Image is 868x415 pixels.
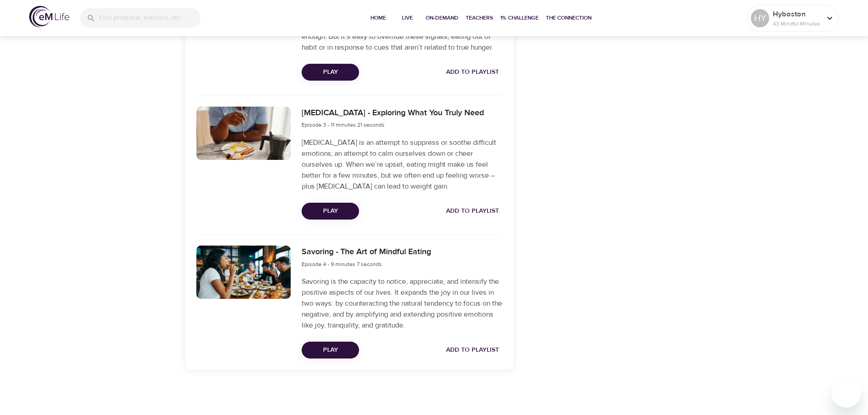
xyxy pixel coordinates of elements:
[396,13,418,23] span: Live
[309,67,352,78] span: Play
[309,344,352,356] span: Play
[302,203,359,220] button: Play
[367,13,389,23] span: Home
[99,8,200,28] input: Find programs, teachers, etc...
[302,246,431,259] h6: Savoring - The Art of Mindful Eating
[29,6,69,27] img: logo
[446,67,499,78] span: Add to Playlist
[302,137,502,192] p: [MEDICAL_DATA] is an attempt to suppress or soothe difficult emotions; an attempt to calm ourselv...
[442,342,503,359] button: Add to Playlist
[446,344,499,356] span: Add to Playlist
[446,205,499,217] span: Add to Playlist
[302,261,382,268] span: Episode 4 - 9 minutes 7 seconds
[773,20,821,28] p: 43 Mindful Minutes
[302,276,502,331] p: Savoring is the capacity to notice, appreciate, and intensify the positive aspects of our lives. ...
[302,342,359,359] button: Play
[442,203,503,220] button: Add to Playlist
[773,9,821,20] p: Hyboston
[832,379,861,408] iframe: Button to launch messaging window
[302,121,385,128] span: Episode 3 - 11 minutes 21 seconds
[546,13,591,23] span: The Connection
[309,205,352,217] span: Play
[442,64,503,81] button: Add to Playlist
[302,64,359,81] button: Play
[500,13,539,23] span: 1% Challenge
[751,9,769,27] div: HY
[466,13,493,23] span: Teachers
[426,13,458,23] span: On-Demand
[302,107,484,120] h6: [MEDICAL_DATA] - Exploring What You Truly Need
